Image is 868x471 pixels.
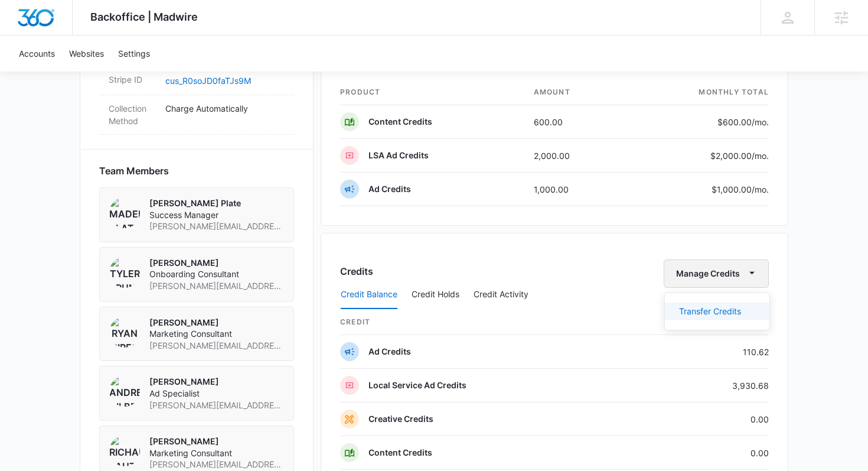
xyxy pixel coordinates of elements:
[524,105,625,139] td: 600.00
[149,257,284,269] p: [PERSON_NAME]
[752,117,769,127] span: /mo.
[109,376,140,407] img: Andrew Gilbert
[109,436,140,466] img: Richard Sauter
[62,35,111,72] a: Websites
[368,447,432,459] p: Content Credits
[368,379,466,391] p: Local Service Ad Credits
[99,66,294,95] div: Stripe IDcus_R0soJD0faTJs9M
[149,436,284,447] p: [PERSON_NAME]
[12,35,62,72] a: Accounts
[149,388,284,399] span: Ad Specialist
[644,335,769,369] td: 110.62
[644,402,769,436] td: 0.00
[149,376,284,388] p: [PERSON_NAME]
[149,268,284,280] span: Onboarding Consultant
[149,280,284,292] span: [PERSON_NAME][EMAIL_ADDRESS][PERSON_NAME][DOMAIN_NAME]
[90,11,198,23] span: Backoffice | Madwire
[111,35,157,72] a: Settings
[368,413,433,425] p: Creative Credits
[149,340,284,352] span: [PERSON_NAME][EMAIL_ADDRESS][PERSON_NAME][DOMAIN_NAME]
[368,116,432,128] p: Content Credits
[149,328,284,340] span: Marketing Consultant
[109,197,140,228] img: Madeline Plate
[109,317,140,347] img: Ryan Sipes
[149,317,284,329] p: [PERSON_NAME]
[644,310,769,335] th: Remaining
[752,184,769,194] span: /mo.
[109,73,156,86] dt: Stripe ID
[109,257,140,288] img: Tyler Brungardt
[165,76,251,86] a: cus_R0soJD0faTJs9M
[340,310,644,335] th: credit
[149,399,284,411] span: [PERSON_NAME][EMAIL_ADDRESS][PERSON_NAME][DOMAIN_NAME]
[752,151,769,161] span: /mo.
[149,459,284,470] span: [PERSON_NAME][EMAIL_ADDRESS][PERSON_NAME][DOMAIN_NAME]
[644,369,769,402] td: 3,930.68
[524,80,625,105] th: amount
[149,447,284,459] span: Marketing Consultant
[710,150,769,162] p: $2,000.00
[644,436,769,470] td: 0.00
[679,307,741,316] div: Transfer Credits
[109,102,156,127] dt: Collection Method
[149,220,284,232] span: [PERSON_NAME][EMAIL_ADDRESS][DOMAIN_NAME]
[524,173,625,206] td: 1,000.00
[368,346,411,358] p: Ad Credits
[625,80,769,105] th: monthly total
[149,197,284,209] p: [PERSON_NAME] Plate
[99,164,169,178] span: Team Members
[665,303,769,320] button: Transfer Credits
[368,150,429,161] p: LSA Ad Credits
[99,95,294,135] div: Collection MethodCharge Automatically
[412,281,459,309] button: Credit Holds
[664,259,769,288] button: Manage Credits
[474,281,528,309] button: Credit Activity
[368,183,411,195] p: Ad Credits
[165,102,285,115] p: Charge Automatically
[340,264,373,278] h3: Credits
[340,80,524,105] th: product
[524,139,625,173] td: 2,000.00
[712,183,769,196] p: $1,000.00
[341,281,397,309] button: Credit Balance
[713,116,769,128] p: $600.00
[149,209,284,221] span: Success Manager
